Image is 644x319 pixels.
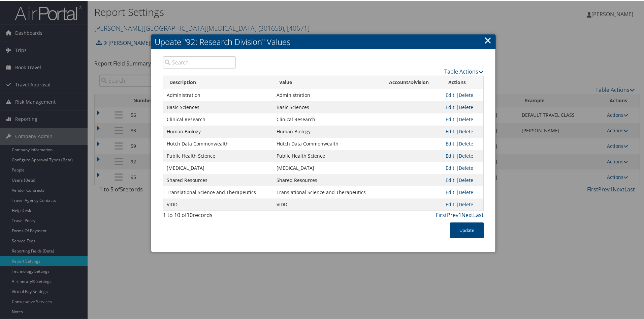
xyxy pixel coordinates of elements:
td: Translational Science and Therapeutics [273,186,383,198]
td: Shared Resources [273,174,383,186]
a: Edit [446,201,454,207]
a: Delete [459,140,473,146]
a: Delete [459,176,473,183]
td: Public Health Science [163,149,273,161]
input: Search [163,56,236,68]
td: Basic Sciences [273,101,383,113]
td: | [442,174,483,186]
td: Translational Science and Therapeutics [163,186,273,198]
div: 1 to 10 of records [163,210,236,222]
th: Description: activate to sort column descending [163,75,273,88]
td: Administration [273,88,383,101]
td: Shared Resources [163,174,273,186]
a: Delete [459,164,473,170]
td: Basic Sciences [163,101,273,113]
td: Human Biology [163,125,273,137]
a: Edit [446,128,454,134]
h2: Update "92: Research Division" Values [151,34,495,49]
span: 10 [187,211,193,218]
td: | [442,137,483,149]
td: Public Health Science [273,149,383,161]
td: | [442,186,483,198]
button: Update [450,222,484,238]
a: Last [473,211,484,218]
a: First [436,211,447,218]
a: Delete [459,115,473,122]
a: Edit [446,115,454,122]
th: Actions [442,75,483,88]
a: Prev [447,211,458,218]
td: Clinical Research [273,113,383,125]
a: Delete [459,128,473,134]
a: Edit [446,176,454,183]
a: 1 [458,211,461,218]
td: | [442,113,483,125]
td: | [442,88,483,101]
a: Edit [446,103,454,110]
a: Delete [459,152,473,158]
th: Account/Division: activate to sort column ascending [383,75,442,88]
a: Edit [446,164,454,170]
a: Next [461,211,473,218]
td: Human Biology [273,125,383,137]
a: Delete [459,91,473,98]
td: | [442,125,483,137]
a: Table Actions [444,67,484,75]
td: [MEDICAL_DATA] [273,161,383,174]
td: [MEDICAL_DATA] [163,161,273,174]
td: Hutch Data Commonwealth [273,137,383,149]
th: Value: activate to sort column ascending [273,75,383,88]
a: Edit [446,188,454,195]
td: Clinical Research [163,113,273,125]
a: Delete [459,201,473,207]
td: | [442,101,483,113]
a: Edit [446,140,454,146]
td: VIDD [273,198,383,210]
td: Hutch Data Commonwealth [163,137,273,149]
td: VIDD [163,198,273,210]
td: | [442,161,483,174]
a: × [484,33,492,46]
td: Administration [163,88,273,101]
td: | [442,149,483,161]
a: Edit [446,91,454,98]
a: Edit [446,152,454,158]
a: Delete [459,103,473,110]
td: | [442,198,483,210]
a: Delete [459,188,473,195]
